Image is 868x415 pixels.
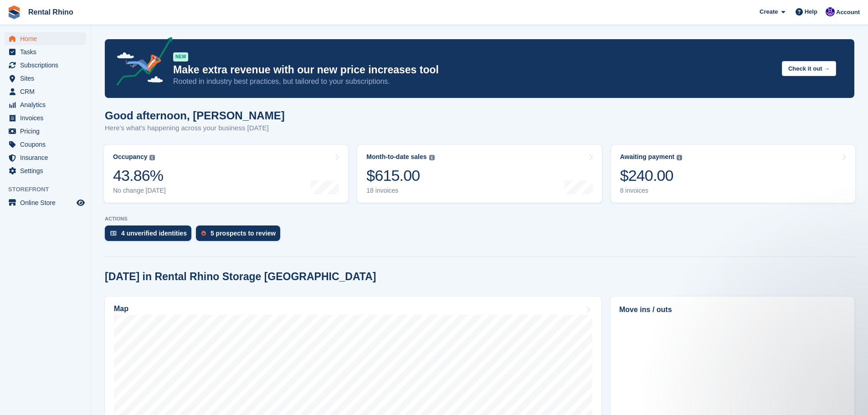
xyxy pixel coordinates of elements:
[620,153,675,161] div: Awaiting payment
[826,7,835,16] img: Ari Kolas
[20,98,75,111] span: Analytics
[611,145,855,203] a: Awaiting payment $240.00 8 invoices
[20,125,75,138] span: Pricing
[149,155,155,160] img: icon-info-grey-7440780725fd019a000dd9b08b2336e03edf1995a4989e88bcd33f0948082b44.svg
[782,61,836,76] button: Check it out →
[201,231,206,236] img: prospect-51fa495bee0391a8d652442698ab0144808aea92771e9ea1ae160a38d050c398.svg
[20,59,75,72] span: Subscriptions
[5,164,86,177] a: menu
[105,216,854,222] p: ACTIONS
[8,185,91,194] span: Storefront
[173,52,188,61] div: NEW
[121,230,187,237] div: 4 unverified identities
[5,32,86,45] a: menu
[105,109,285,122] h1: Good afternoon, [PERSON_NAME]
[173,77,775,87] p: Rooted in industry best practices, but tailored to your subscriptions.
[113,166,166,185] div: 43.86%
[196,225,285,246] a: 5 prospects to review
[620,166,683,185] div: $240.00
[619,304,846,315] h2: Move ins / outs
[357,145,601,203] a: Month-to-date sales $615.00 18 invoices
[20,151,75,164] span: Insurance
[20,138,75,151] span: Coupons
[20,196,75,209] span: Online Store
[5,85,86,98] a: menu
[5,125,86,138] a: menu
[5,151,86,164] a: menu
[5,98,86,111] a: menu
[429,155,435,160] img: icon-info-grey-7440780725fd019a000dd9b08b2336e03edf1995a4989e88bcd33f0948082b44.svg
[366,187,434,195] div: 18 invoices
[105,123,285,133] p: Here's what's happening across your business [DATE]
[20,46,75,58] span: Tasks
[5,196,86,209] a: menu
[104,145,348,203] a: Occupancy 43.86% No change [DATE]
[5,72,86,85] a: menu
[366,153,426,161] div: Month-to-date sales
[113,153,147,161] div: Occupancy
[114,305,128,313] h2: Map
[20,32,75,45] span: Home
[5,138,86,151] a: menu
[20,112,75,124] span: Invoices
[760,7,778,16] span: Create
[20,164,75,177] span: Settings
[7,5,21,19] img: stora-icon-8386f47178a22dfd0bd8f6a31ec36ba5ce8667c1dd55bd0f319d3a0aa187defe.svg
[105,271,376,283] h2: [DATE] in Rental Rhino Storage [GEOGRAPHIC_DATA]
[211,230,276,237] div: 5 prospects to review
[836,8,860,17] span: Account
[366,166,434,185] div: $615.00
[805,7,817,16] span: Help
[20,85,75,98] span: CRM
[113,187,166,195] div: No change [DATE]
[25,5,77,20] a: Rental Rhino
[109,37,173,89] img: price-adjustments-announcement-icon-8257ccfd72463d97f412b2fc003d46551f7dbcb40ab6d574587a9cd5c0d94...
[620,187,683,195] div: 8 invoices
[5,46,86,58] a: menu
[110,231,117,236] img: verify_identity-adf6edd0f0f0b5bbfe63781bf79b02c33cf7c696d77639b501bdc392416b5a36.svg
[173,63,775,77] p: Make extra revenue with our new price increases tool
[75,197,86,208] a: Preview store
[5,59,86,72] a: menu
[5,112,86,124] a: menu
[20,72,75,85] span: Sites
[105,225,196,246] a: 4 unverified identities
[677,155,682,160] img: icon-info-grey-7440780725fd019a000dd9b08b2336e03edf1995a4989e88bcd33f0948082b44.svg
